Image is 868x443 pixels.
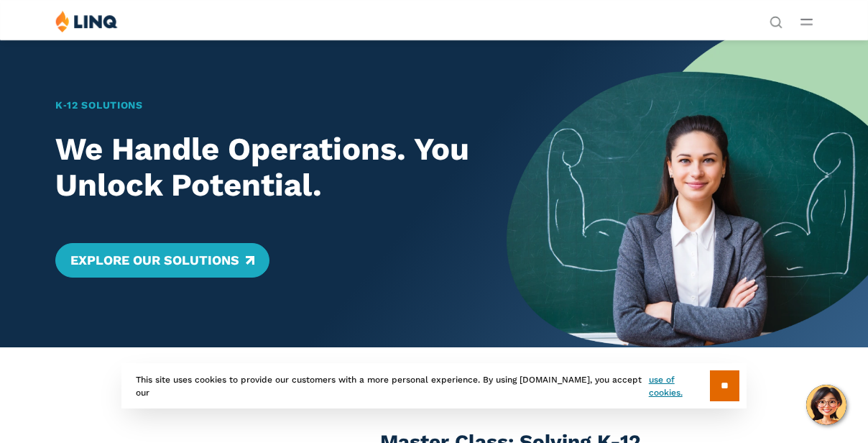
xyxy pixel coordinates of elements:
div: This site uses cookies to provide our customers with a more personal experience. By using [DOMAIN... [121,363,747,408]
button: Open Search Bar [770,14,782,27]
h2: We Handle Operations. You Unlock Potential. [55,131,471,203]
nav: Utility Navigation [770,10,782,27]
a: Explore Our Solutions [55,243,269,278]
img: Home Banner [507,40,868,347]
a: use of cookies. [649,373,710,399]
button: Open Main Menu [800,14,813,29]
h1: K‑12 Solutions [55,98,471,113]
button: Hello, have a question? Let’s chat. [806,385,846,425]
img: LINQ | K‑12 Software [55,10,118,32]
